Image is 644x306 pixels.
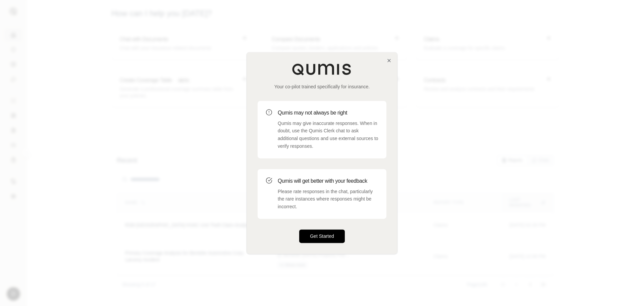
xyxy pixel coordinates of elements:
p: Your co-pilot trained specifically for insurance. [258,83,386,90]
p: Please rate responses in the chat, particularly the rare instances where responses might be incor... [278,188,378,211]
h3: Qumis may not always be right [278,109,378,117]
h3: Qumis will get better with your feedback [278,177,378,185]
img: Qumis Logo [292,63,352,75]
p: Qumis may give inaccurate responses. When in doubt, use the Qumis Clerk chat to ask additional qu... [278,120,378,150]
button: Get Started [299,229,345,243]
